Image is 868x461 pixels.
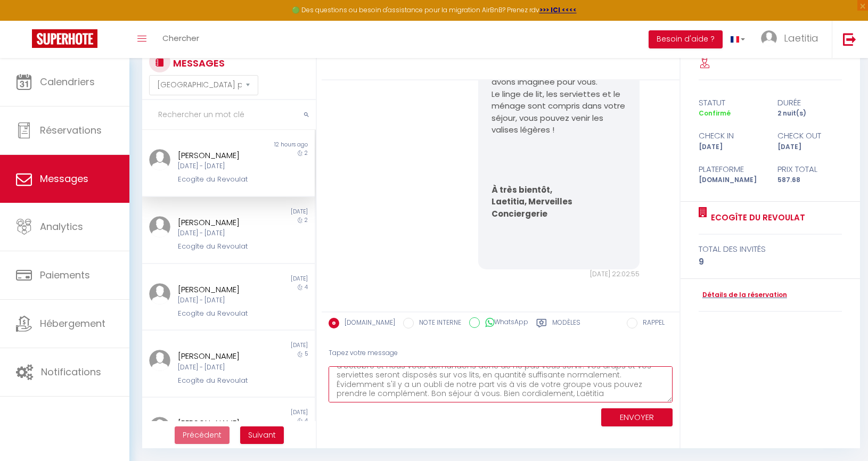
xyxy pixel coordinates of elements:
[843,32,856,46] img: logout
[178,417,265,430] div: [PERSON_NAME]
[699,243,842,256] div: total des invités
[305,149,308,157] span: 2
[492,184,552,195] strong: À très bientôt,
[771,109,849,119] div: 2 nuit(s)
[149,350,170,371] img: ...
[649,30,723,48] button: Besoin d'aide ?
[329,340,673,366] div: Tapez votre message
[478,269,640,279] div: [DATE] 22:02:55
[692,129,771,142] div: check in
[228,275,315,283] div: [DATE]
[692,175,771,185] div: [DOMAIN_NAME]
[699,109,731,118] span: Confirmé
[784,31,818,45] span: Laetitia
[228,208,315,216] div: [DATE]
[178,350,265,363] div: [PERSON_NAME]
[771,96,849,109] div: durée
[149,149,170,170] img: ...
[699,256,842,268] div: 9
[771,142,849,152] div: [DATE]
[178,174,265,185] div: Ecogîte du Revoulat
[539,5,577,14] a: >>> ICI <<<<
[178,295,265,306] div: [DATE] - [DATE]
[175,426,230,444] button: Previous
[240,426,284,444] button: Next
[178,283,265,296] div: [PERSON_NAME]
[154,21,207,58] a: Chercher
[637,318,665,330] label: RAPPEL
[305,350,308,358] span: 5
[178,216,265,229] div: [PERSON_NAME]
[40,317,105,330] span: Hébergement
[771,129,849,142] div: check out
[40,220,83,233] span: Analytics
[142,100,316,130] input: Rechercher un mot clé
[305,417,308,425] span: 4
[699,290,787,300] a: Détails de la réservation
[178,161,265,171] div: [DATE] - [DATE]
[692,163,771,176] div: Plateforme
[178,363,265,373] div: [DATE] - [DATE]
[601,408,673,427] button: ENVOYER
[228,408,315,417] div: [DATE]
[40,172,88,185] span: Messages
[170,51,225,75] h3: MESSAGES
[248,430,276,440] span: Suivant
[753,21,832,58] a: ... Laetitia
[552,318,580,331] label: Modèles
[707,211,805,224] a: Ecogîte du Revoulat
[771,175,849,185] div: 587.68
[178,241,265,252] div: Ecogîte du Revoulat
[480,317,528,329] label: WhatsApp
[228,141,315,149] div: 12 hours ago
[41,365,101,378] span: Notifications
[771,163,849,176] div: Prix total
[40,75,95,88] span: Calendriers
[305,283,308,291] span: 4
[492,196,574,219] strong: Laetitia, Merveilles Conciergerie
[414,318,461,330] label: NOTE INTERNE
[339,318,395,330] label: [DOMAIN_NAME]
[162,32,199,44] span: Chercher
[761,30,777,46] img: ...
[149,283,170,304] img: ...
[32,29,97,48] img: Super Booking
[149,216,170,237] img: ...
[40,268,90,282] span: Paiements
[305,216,308,224] span: 2
[149,417,170,438] img: ...
[178,149,265,162] div: [PERSON_NAME]
[692,142,771,152] div: [DATE]
[178,308,265,319] div: Ecogîte du Revoulat
[178,228,265,238] div: [DATE] - [DATE]
[492,88,626,136] p: Le linge de lit, les serviettes et le ménage sont compris dans votre séjour, vous pouvez venir le...
[183,430,222,440] span: Précédent
[692,96,771,109] div: statut
[228,341,315,350] div: [DATE]
[40,124,102,137] span: Réservations
[178,375,265,386] div: Ecogîte du Revoulat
